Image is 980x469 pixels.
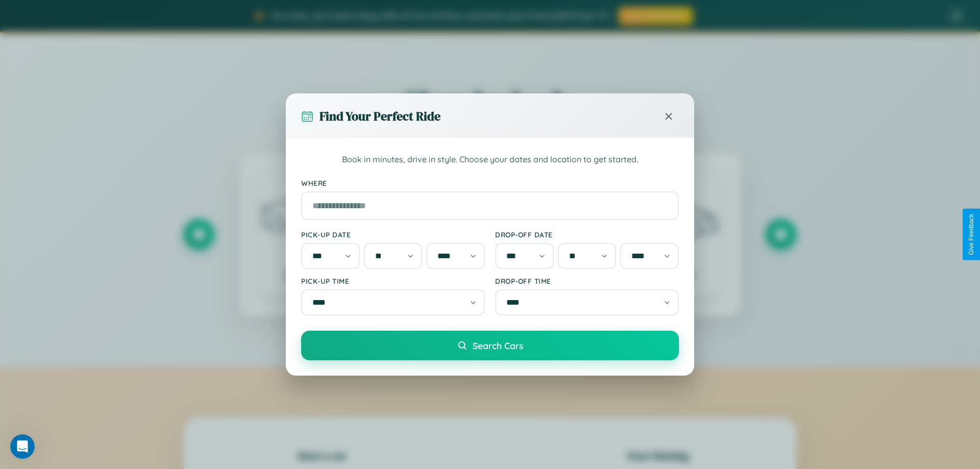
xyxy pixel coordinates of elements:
label: Where [301,179,679,187]
span: Search Cars [473,340,523,351]
label: Drop-off Time [495,277,679,285]
label: Drop-off Date [495,230,679,239]
button: Search Cars [301,331,679,360]
label: Pick-up Date [301,230,485,239]
p: Book in minutes, drive in style. Choose your dates and location to get started. [301,153,679,166]
h3: Find Your Perfect Ride [320,108,440,125]
label: Pick-up Time [301,277,485,285]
